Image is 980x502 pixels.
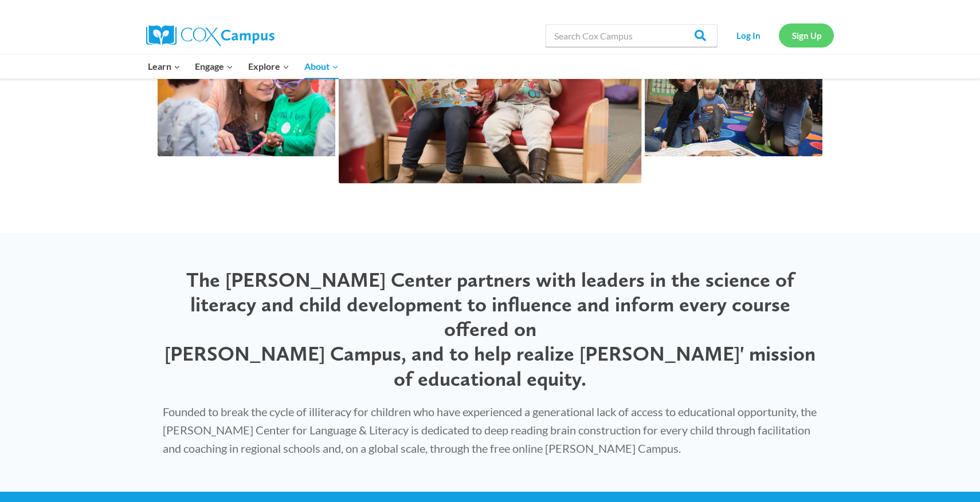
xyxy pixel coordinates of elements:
[241,54,297,78] button: Child menu of Explore
[140,54,188,78] button: Child menu of Learn
[546,24,718,47] input: Search Cox Campus
[723,23,773,47] a: Log In
[779,23,834,47] a: Sign Up
[158,10,822,187] img: collage-of-kids-and-teachers
[163,267,817,391] p: The [PERSON_NAME] Center partners with leaders in the science of literacy and child development t...
[146,25,275,46] img: Cox Campus
[723,23,834,47] nav: Secondary Navigation
[140,54,346,78] nav: Primary Navigation
[297,54,346,78] button: Child menu of About
[163,402,817,457] p: Founded to break the cycle of illiteracy for children who have experienced a generational lack of...
[188,54,241,78] button: Child menu of Engage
